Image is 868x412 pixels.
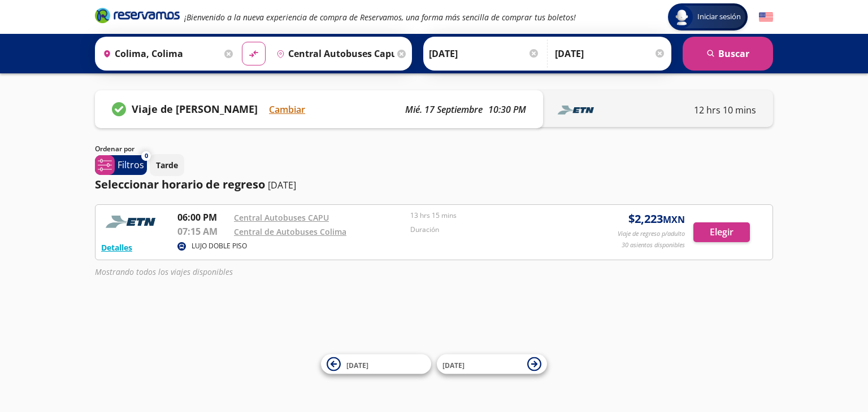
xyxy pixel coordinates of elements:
button: Elegir [693,222,750,242]
a: Brand Logo [95,7,180,27]
button: Cambiar [269,103,305,116]
button: Buscar [683,37,773,71]
button: 0Filtros [95,155,147,175]
small: MXN [663,213,685,226]
p: Seleccionar horario de regreso [95,176,265,193]
p: Ordenar por [95,144,134,154]
p: Filtros [118,158,144,172]
p: Viaje de regreso p/adulto [618,229,685,239]
button: English [759,10,773,24]
p: Viaje de [PERSON_NAME] [132,102,258,117]
p: mié. 17 septiembre [405,103,483,116]
img: RESERVAMOS [101,211,163,233]
p: 10:30 PM [488,103,526,116]
button: [DATE] [437,354,547,374]
em: Mostrando todos los viajes disponibles [95,266,233,277]
i: Brand Logo [95,7,180,24]
p: 06:00 PM [177,211,228,224]
span: [DATE] [346,360,368,370]
button: Tarde [150,154,184,176]
span: 0 [145,151,148,161]
p: 30 asientos disponibles [622,240,685,250]
p: Tarde [156,159,178,171]
p: 07:15 AM [177,225,228,238]
p: 12 hrs 10 mins [694,103,756,117]
p: LUJO DOBLE PISO [192,241,247,251]
input: Elegir Fecha [429,40,540,68]
p: [DATE] [268,178,296,192]
em: ¡Bienvenido a la nueva experiencia de compra de Reservamos, una forma más sencilla de comprar tus... [184,12,576,23]
span: $ 2,223 [628,211,685,227]
a: Central Autobuses CAPU [234,212,329,223]
span: [DATE] [442,360,465,370]
button: Detalles [101,242,132,253]
p: Duración [410,225,581,235]
a: Central de Autobuses Colima [234,226,346,237]
button: [DATE] [321,354,431,374]
input: Buscar Destino [272,40,395,68]
span: Iniciar sesión [693,11,745,23]
input: Buscar Origen [98,40,222,68]
img: LINENAME [554,102,600,119]
p: 13 hrs 15 mins [410,211,581,221]
input: Opcional [555,40,666,68]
